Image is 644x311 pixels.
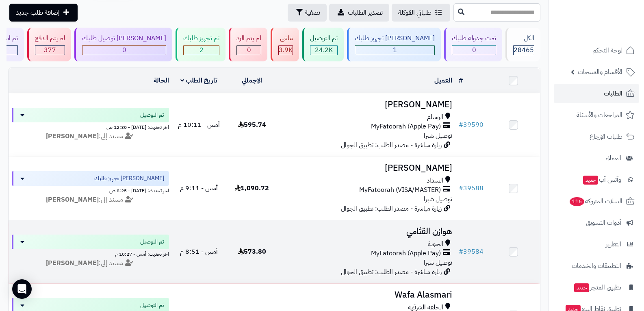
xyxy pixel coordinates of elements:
a: #39588 [459,183,484,193]
div: مسند إلى: [6,259,175,268]
span: وآتس آب [582,174,621,185]
a: # [459,76,463,85]
span: الطلبات [604,88,622,99]
a: #39584 [459,247,484,257]
a: [PERSON_NAME] توصيل طلبك 0 [73,28,174,61]
div: 24205 [310,46,337,55]
button: تصفية [288,4,327,22]
a: العملاء [554,148,639,168]
h3: هوازن القثامي [282,227,453,236]
span: تم التوصيل [140,301,164,309]
a: تصدير الطلبات [329,4,389,22]
span: 24.2K [315,45,333,55]
span: العملاء [605,152,621,164]
div: تم التوصيل [310,34,338,43]
div: لم يتم الدفع [35,34,65,43]
div: 0 [237,46,261,55]
a: الحالة [154,76,169,85]
div: [PERSON_NAME] توصيل طلبك [82,34,166,43]
span: 573.80 [238,247,266,257]
strong: [PERSON_NAME] [46,195,99,204]
div: مسند إلى: [6,132,175,141]
a: العميل [434,76,452,85]
span: طلباتي المُوكلة [398,8,432,17]
a: تم التوصيل 24.2K [301,28,345,61]
span: 0 [472,45,476,55]
span: تصفية [305,8,320,17]
span: السداد [427,176,443,185]
span: # [459,120,463,130]
div: اخر تحديث: أمس - 10:27 م [12,249,169,258]
a: تمت جدولة طلبك 0 [442,28,504,61]
div: الكل [513,34,534,43]
span: السلات المتروكة [569,196,622,207]
span: 116 [570,197,584,206]
span: أمس - 10:11 م [178,120,220,130]
span: توصيل شبرا [424,131,452,141]
span: الحوية [428,239,443,249]
a: [PERSON_NAME] تجهيز طلبك 1 [345,28,442,61]
span: 0 [247,45,251,55]
span: 3.9K [279,45,293,55]
span: إضافة طلب جديد [16,8,60,17]
span: تصدير الطلبات [348,8,383,17]
a: تطبيق المتجرجديد [554,278,639,297]
div: [PERSON_NAME] تجهيز طلبك [355,34,435,43]
span: MyFatoorah (Apple Pay) [371,122,441,131]
span: التطبيقات والخدمات [572,260,621,272]
a: السلات المتروكة116 [554,191,639,211]
a: طلبات الإرجاع [554,127,639,146]
span: طلبات الإرجاع [590,131,622,142]
div: 2 [184,46,219,55]
span: جديد [574,283,589,292]
a: التطبيقات والخدمات [554,256,639,276]
span: زيارة مباشرة - مصدر الطلب: تطبيق الجوال [341,140,442,150]
div: لم يتم الرد [236,34,261,43]
span: أدوات التسويق [586,217,621,228]
span: الوسام [427,113,443,122]
span: MyFatoorah (Apple Pay) [371,249,441,258]
div: 3880 [279,46,293,55]
div: 0 [452,46,496,55]
span: 0 [122,45,126,55]
h3: [PERSON_NAME] [282,163,453,173]
a: طلباتي المُوكلة [392,4,450,22]
span: أمس - 8:51 م [180,247,218,257]
span: تطبيق المتجر [573,282,621,293]
div: اخر تحديث: [DATE] - 8:25 ص [12,186,169,194]
a: لم يتم الرد 0 [227,28,269,61]
span: 1,090.72 [235,183,269,193]
span: 28465 [514,45,534,55]
a: التقارير [554,235,639,254]
img: logo-2.png [589,23,636,40]
span: توصيل شبرا [424,194,452,204]
div: اخر تحديث: [DATE] - 12:30 ص [12,122,169,131]
a: الإجمالي [242,76,262,85]
a: لم يتم الدفع 377 [26,28,73,61]
span: جديد [583,176,598,185]
a: المراجعات والأسئلة [554,105,639,125]
span: زيارة مباشرة - مصدر الطلب: تطبيق الجوال [341,267,442,277]
span: # [459,247,463,257]
span: أمس - 9:11 م [180,183,218,193]
span: لوحة التحكم [592,45,622,56]
a: تاريخ الطلب [180,76,217,85]
div: ملغي [278,34,293,43]
a: إضافة طلب جديد [9,4,78,22]
span: MyFatoorah (VISA/MASTER) [359,185,441,195]
span: 595.74 [238,120,266,130]
span: تم التوصيل [140,111,164,119]
a: لوحة التحكم [554,41,639,60]
span: [PERSON_NAME] تجهيز طلبك [94,174,164,183]
strong: [PERSON_NAME] [46,258,99,268]
a: تم تجهيز طلبك 2 [174,28,227,61]
span: زيارة مباشرة - مصدر الطلب: تطبيق الجوال [341,204,442,213]
a: الكل28465 [504,28,542,61]
a: #39590 [459,120,484,130]
span: 377 [44,45,56,55]
div: 0 [82,46,166,55]
span: توصيل شبرا [424,258,452,268]
div: 1 [355,46,434,55]
span: 2 [199,45,204,55]
span: # [459,183,463,193]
